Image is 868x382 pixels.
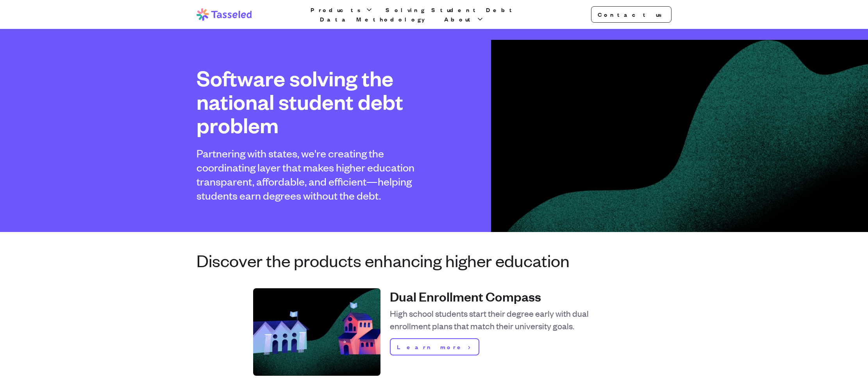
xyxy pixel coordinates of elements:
[196,251,672,270] h3: Discover the products enhancing higher education
[318,14,433,24] a: Data Methodology
[311,5,364,14] span: Products
[591,6,672,23] a: Contact us
[196,146,421,202] h2: Partnering with states, we're creating the coordinating layer that makes higher education transpa...
[390,288,615,304] h4: Dual Enrollment Compass
[384,5,518,14] a: Solving Student Debt
[444,14,475,24] span: About
[443,14,486,24] button: About
[397,342,465,352] span: Learn more
[196,66,421,137] h1: Software solving the national student debt problem
[390,338,479,355] a: Learn more
[253,288,380,376] img: Dual Enrollment Compass
[390,307,615,332] p: High school students start their degree early with dual enrollment plans that match their univers...
[309,5,375,14] button: Products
